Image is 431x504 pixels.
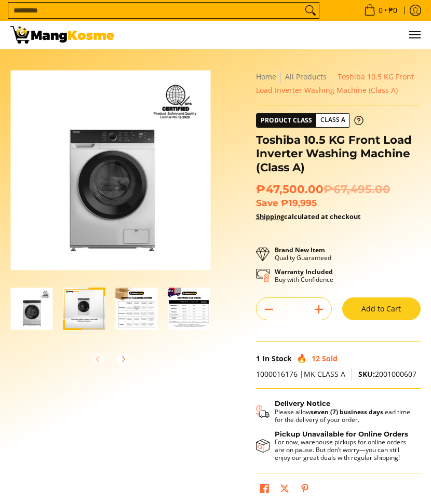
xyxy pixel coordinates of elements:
[316,114,349,127] span: Class A
[256,133,421,174] h1: Toshiba 10.5 KG Front Load Inverter Washing Machine (Class A)
[361,5,400,16] span: •
[256,212,361,221] strong: calculated at checkout
[324,182,390,196] del: ₱67,495.00
[125,21,421,49] nav: Main Menu
[298,481,312,499] a: Pin on Pinterest
[275,246,325,254] strong: Brand New Item
[358,369,416,379] span: 2001000607
[256,197,278,208] span: Save
[257,481,272,499] a: Share on Facebook
[256,369,345,379] span: 1000016176 |MK CLASS A
[275,430,408,438] strong: Pickup Unavailable for Online Orders
[256,212,284,221] a: Shipping
[63,281,105,336] img: toshiba-10.5-kilogram-front-load-inverter-automatic-washing-machine-front-view
[306,301,331,318] button: Add
[10,288,52,330] img: Toshiba 10.5 KG Front Load Inverter Washing Machine (Class A)-1
[322,353,338,363] span: Sold
[112,348,134,371] button: Next
[342,297,421,320] button: Add to Cart
[256,113,363,128] a: Product Class Class A
[311,407,383,416] strong: seven (7) business days
[281,197,317,208] span: ₱19,995
[277,481,292,499] a: Post on X
[275,438,410,461] p: For now, warehouse pickups for online orders are on pause. But don’t worry—you can still enjoy ou...
[256,72,414,95] span: Toshiba 10.5 KG Front Load Inverter Washing Machine (Class A)
[408,21,421,49] button: Menu
[358,369,375,379] span: SKU:
[262,353,292,363] span: In Stock
[10,70,210,270] img: Toshiba 10.5 KG Front Load Inverter Washing Machine (Class A)
[256,70,421,97] nav: Breadcrumbs
[275,408,410,424] p: Please allow lead time for the delivery of your order.
[168,288,210,330] img: Toshiba 10.5 KG Front Load Inverter Washing Machine (Class A)-4
[257,114,316,127] span: Product Class
[377,7,384,14] span: 0
[256,399,410,423] button: Shipping & Delivery
[302,3,319,18] button: Search
[285,72,327,81] a: All Products
[275,399,330,407] strong: Delivery Notice
[10,26,114,44] img: Toshiba Automatic Front Load Washing Machine (Class A) l Mang Kosme
[256,182,390,196] span: ₱47,500.00
[256,72,276,81] a: Home
[275,267,333,276] strong: Warranty Included
[256,353,260,363] span: 1
[116,288,158,330] img: Toshiba 10.5 KG Front Load Inverter Washing Machine (Class A)-3
[275,268,333,283] p: Buy with Confidence
[125,21,421,49] ul: Customer Navigation
[312,353,320,363] span: 12
[387,7,399,14] span: ₱0
[257,301,281,318] button: Subtract
[275,246,331,262] p: Quality Guaranteed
